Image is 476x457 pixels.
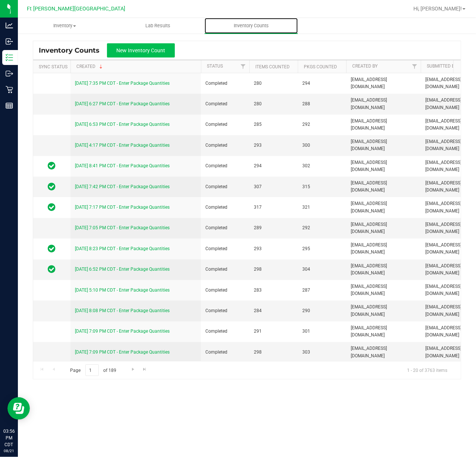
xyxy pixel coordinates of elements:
span: 294 [254,162,293,170]
a: Status [207,63,223,69]
span: Completed [205,328,245,335]
span: 293 [254,245,293,252]
span: [EMAIL_ADDRESS][DOMAIN_NAME] [351,97,416,111]
a: [DATE] 6:27 PM CDT - Enter Package Quantities [75,101,170,106]
a: Inventory [18,18,111,34]
span: 294 [302,80,342,87]
span: Page of 189 [64,364,123,376]
span: [EMAIL_ADDRESS][DOMAIN_NAME] [351,242,416,256]
a: Lab Results [111,18,204,34]
span: [EMAIL_ADDRESS][DOMAIN_NAME] [351,76,416,90]
span: 317 [254,204,293,211]
span: Inventory Counts [224,22,279,29]
span: 304 [302,266,342,273]
inline-svg: Reports [6,102,13,109]
span: Completed [205,100,245,108]
span: Hi, [PERSON_NAME]! [413,6,462,12]
span: 298 [254,349,293,356]
span: Completed [205,121,245,128]
inline-svg: Analytics [6,22,13,29]
span: Completed [205,224,245,231]
span: 288 [302,100,342,108]
span: 283 [254,287,293,294]
inline-svg: Retail [6,86,13,93]
input: 1 [85,364,99,376]
a: [DATE] 7:35 PM CDT - Enter Package Quantities [75,81,170,86]
span: [EMAIL_ADDRESS][DOMAIN_NAME] [351,324,416,339]
a: [DATE] 4:17 PM CDT - Enter Package Quantities [75,143,170,148]
span: In Sync [48,243,56,254]
a: [DATE] 7:09 PM CDT - Enter Package Quantities [75,349,170,355]
span: Inventory [18,22,111,29]
span: 295 [302,245,342,252]
span: 289 [254,224,293,231]
a: [DATE] 5:10 PM CDT - Enter Package Quantities [75,287,170,293]
a: [DATE] 8:08 PM CDT - Enter Package Quantities [75,308,170,313]
span: [EMAIL_ADDRESS][DOMAIN_NAME] [351,200,416,214]
inline-svg: Outbound [6,70,13,77]
span: 284 [254,307,293,314]
span: 292 [302,224,342,231]
span: In Sync [48,181,56,192]
span: Completed [205,245,245,252]
span: [EMAIL_ADDRESS][DOMAIN_NAME] [351,283,416,297]
span: In Sync [48,264,56,274]
a: Submitted By [427,63,457,69]
span: Lab Results [135,22,180,29]
span: 280 [254,100,293,108]
span: Ft [PERSON_NAME][GEOGRAPHIC_DATA] [27,6,125,12]
span: Completed [205,307,245,314]
span: In Sync [48,161,56,171]
span: Completed [205,287,245,294]
span: [EMAIL_ADDRESS][DOMAIN_NAME] [351,180,416,194]
p: 08/21 [3,448,15,454]
span: 302 [302,162,342,170]
a: Pkgs Counted [304,64,337,69]
span: 321 [302,204,342,211]
span: 291 [254,328,293,335]
iframe: Resource center [7,397,30,420]
span: Completed [205,183,245,190]
a: Created By [352,63,378,69]
span: 280 [254,80,293,87]
span: Completed [205,162,245,170]
span: Completed [205,266,245,273]
span: [EMAIL_ADDRESS][DOMAIN_NAME] [351,138,416,152]
a: Created [76,64,104,69]
span: 301 [302,328,342,335]
a: Go to the next page [127,364,138,374]
span: 290 [302,307,342,314]
span: In Sync [48,202,56,212]
span: 287 [302,287,342,294]
inline-svg: Inventory [6,54,13,61]
a: [DATE] 6:53 PM CDT - Enter Package Quantities [75,122,170,127]
a: [DATE] 8:41 PM CDT - Enter Package Quantities [75,163,170,168]
span: 285 [254,121,293,128]
a: Items Counted [255,64,290,69]
span: [EMAIL_ADDRESS][DOMAIN_NAME] [351,221,416,235]
span: 292 [302,121,342,128]
span: [EMAIL_ADDRESS][DOMAIN_NAME] [351,262,416,277]
span: Completed [205,142,245,149]
span: [EMAIL_ADDRESS][DOMAIN_NAME] [351,159,416,173]
span: Inventory Counts [39,46,107,55]
span: 303 [302,349,342,356]
a: [DATE] 8:23 PM CDT - Enter Package Quantities [75,246,170,251]
span: [EMAIL_ADDRESS][DOMAIN_NAME] [351,304,416,318]
span: New Inventory Count [117,47,166,53]
span: 315 [302,183,342,190]
a: [DATE] 7:09 PM CDT - Enter Package Quantities [75,329,170,334]
a: Filter [237,60,249,73]
a: [DATE] 6:52 PM CDT - Enter Package Quantities [75,267,170,272]
button: New Inventory Count [107,43,175,57]
span: Completed [205,349,245,356]
a: Inventory Counts [205,18,298,34]
span: [EMAIL_ADDRESS][DOMAIN_NAME] [351,345,416,359]
a: [DATE] 7:05 PM CDT - Enter Package Quantities [75,225,170,230]
a: Go to the last page [139,364,150,374]
a: Filter [409,60,421,73]
span: [EMAIL_ADDRESS][DOMAIN_NAME] [351,118,416,132]
span: 307 [254,183,293,190]
span: 300 [302,142,342,149]
a: [DATE] 7:17 PM CDT - Enter Package Quantities [75,205,170,210]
